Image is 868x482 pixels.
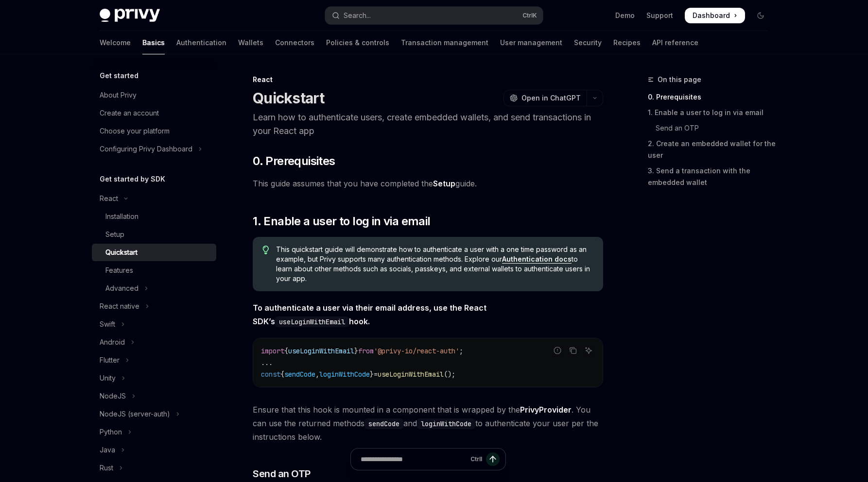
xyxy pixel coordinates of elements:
[567,344,579,357] button: Copy the contents from the code block
[253,214,430,229] span: 1. Enable a user to log in via email
[100,107,159,119] div: Create an account
[253,303,486,326] strong: To authenticate a user via their email address, use the React SDK’s hook.
[325,7,543,24] button: Open search
[100,125,170,137] div: Choose your platform
[652,31,698,54] a: API reference
[253,75,603,84] div: React
[685,8,745,23] a: Dashboard
[92,423,216,441] button: Toggle Python section
[100,173,165,185] h5: Get started by SDK
[284,347,288,355] span: {
[284,370,315,379] span: sendCode
[92,369,216,387] button: Toggle Unity section
[100,300,139,312] div: React native
[100,408,170,420] div: NodeJS (server-auth)
[521,93,581,103] span: Open in ChatGPT
[374,347,459,355] span: '@privy-io/react-auth'
[100,9,160,22] img: dark logo
[100,336,125,348] div: Android
[105,211,139,222] div: Installation
[92,104,216,122] a: Create an account
[253,89,325,107] h1: Quickstart
[92,280,216,297] button: Toggle Advanced section
[520,405,572,415] a: PrivyProvider
[275,31,314,54] a: Connectors
[92,190,216,207] button: Toggle React section
[648,105,776,120] a: 1. Enable a user to log in via email
[500,31,562,54] a: User management
[92,333,216,351] button: Toggle Android section
[92,244,216,261] a: Quickstart
[261,370,280,379] span: const
[361,449,467,470] input: Ask a question...
[253,111,603,138] p: Learn how to authenticate users, create embedded wallets, and send transactions in your React app
[253,403,603,444] span: Ensure that this hook is mounted in a component that is wrapped by the . You can use the returned...
[105,247,138,258] div: Quickstart
[646,11,673,20] a: Support
[358,347,374,355] span: from
[92,226,216,243] a: Setup
[261,347,284,355] span: import
[613,31,641,54] a: Recipes
[417,418,475,429] code: loginWithCode
[582,344,595,357] button: Ask AI
[92,262,216,279] a: Features
[444,370,455,379] span: ();
[574,31,602,54] a: Security
[365,418,403,429] code: sendCode
[503,90,587,106] button: Open in ChatGPT
[276,245,593,283] span: This quickstart guide will demonstrate how to authenticate a user with a one time password as an ...
[100,372,116,384] div: Unity
[486,452,500,466] button: Send message
[92,298,216,315] button: Toggle React native section
[92,441,216,459] button: Toggle Java section
[92,459,216,477] button: Toggle Rust section
[176,31,226,54] a: Authentication
[100,390,126,402] div: NodeJS
[261,358,273,367] span: ...
[378,370,444,379] span: useLoginWithEmail
[648,163,776,190] a: 3. Send a transaction with the embedded wallet
[551,344,564,357] button: Report incorrect code
[100,444,115,456] div: Java
[648,136,776,163] a: 2. Create an embedded wallet for the user
[401,31,488,54] a: Transaction management
[288,347,354,355] span: useLoginWithEmail
[92,208,216,225] a: Installation
[502,255,572,264] a: Authentication docs
[105,265,133,276] div: Features
[100,426,122,438] div: Python
[92,86,216,104] a: About Privy
[253,177,603,190] span: This guide assumes that you have completed the guide.
[92,387,216,405] button: Toggle NodeJS section
[253,153,335,169] span: 0. Prerequisites
[459,347,463,355] span: ;
[262,246,269,254] svg: Tip
[105,229,124,240] div: Setup
[753,8,768,23] button: Toggle dark mode
[142,31,165,54] a: Basics
[344,10,371,21] div: Search...
[693,11,730,20] span: Dashboard
[326,31,389,54] a: Policies & controls
[280,370,284,379] span: {
[648,120,776,136] a: Send an OTP
[370,370,374,379] span: }
[275,316,349,327] code: useLoginWithEmail
[319,370,370,379] span: loginWithCode
[92,122,216,140] a: Choose your platform
[238,31,263,54] a: Wallets
[615,11,635,20] a: Demo
[100,193,118,204] div: React
[92,405,216,423] button: Toggle NodeJS (server-auth) section
[105,283,139,294] div: Advanced
[658,74,701,85] span: On this page
[433,179,455,189] a: Setup
[354,347,358,355] span: }
[100,89,137,101] div: About Privy
[100,31,131,54] a: Welcome
[100,462,113,474] div: Rust
[100,318,115,330] div: Swift
[100,143,192,155] div: Configuring Privy Dashboard
[92,351,216,369] button: Toggle Flutter section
